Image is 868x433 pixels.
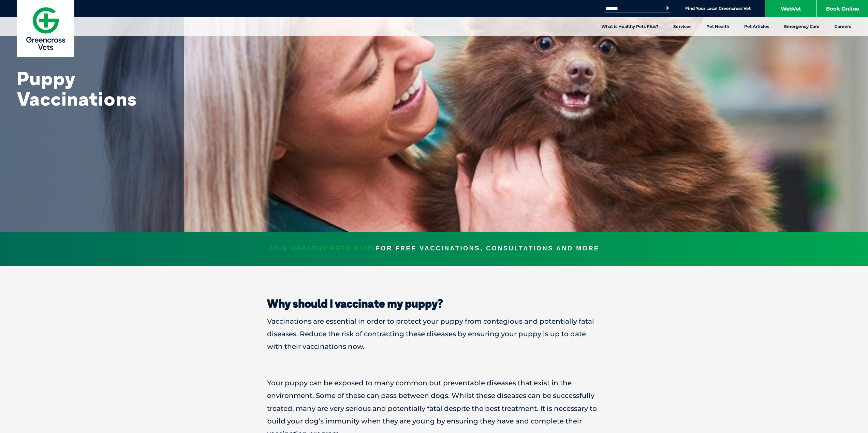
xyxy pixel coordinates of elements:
[664,5,671,12] button: Search
[267,315,601,353] p: Vaccinations are essential in order to protect your puppy from contagious and potentially fatal d...
[7,244,861,254] p: FOR FREE VACCINATIONS, CONSULTATIONS AND MORE
[827,17,858,36] a: Careers
[268,245,376,252] a: JOIN HEALTHY PETS PLUS
[777,17,827,36] a: Emergency Care
[268,244,376,254] span: JOIN HEALTHY PETS PLUS
[685,6,751,11] a: Find Your Local Greencross Vet
[17,68,167,109] h1: Puppy Vaccinations
[699,17,737,36] a: Pet Health
[666,17,699,36] a: Services
[267,297,443,310] strong: Why should I vaccinate my puppy?
[737,17,777,36] a: Pet Articles
[594,17,666,36] a: What is Healthy Pets Plus?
